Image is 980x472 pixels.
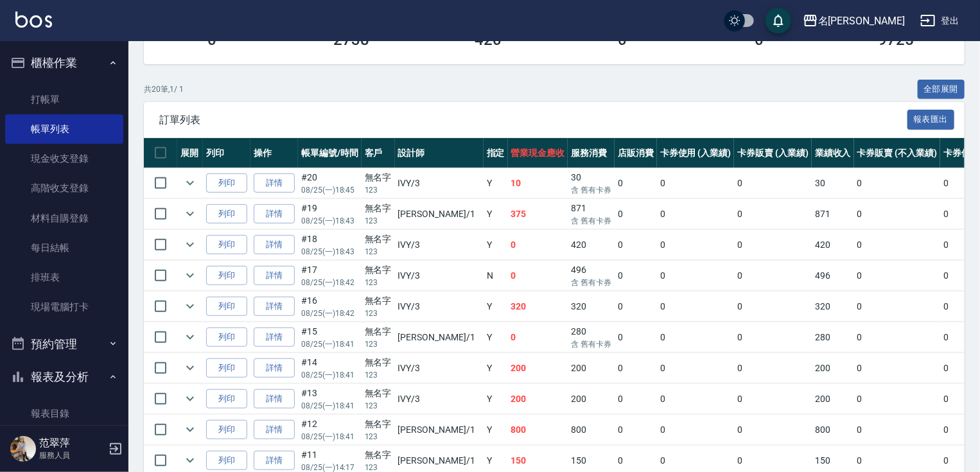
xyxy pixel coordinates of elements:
[657,292,735,322] td: 0
[180,389,200,408] button: expand row
[298,384,362,414] td: #13
[365,308,392,319] p: 123
[484,168,508,198] td: Y
[734,138,812,168] th: 卡券販賣 (入業績)
[484,322,508,353] td: Y
[395,261,484,291] td: IVY /3
[918,80,965,100] button: 全部展開
[812,168,854,198] td: 30
[365,294,392,308] div: 無名字
[657,138,735,168] th: 卡券使用 (入業績)
[301,369,358,381] p: 08/25 (一) 18:41
[298,292,362,322] td: #16
[180,420,200,439] button: expand row
[159,114,907,127] span: 訂單列表
[301,246,358,258] p: 08/25 (一) 18:43
[484,199,508,229] td: Y
[571,184,611,196] p: 含 舊有卡券
[365,338,392,350] p: 123
[907,110,955,130] button: 報表匯出
[615,168,657,198] td: 0
[395,292,484,322] td: IVY /3
[734,261,812,291] td: 0
[657,230,735,260] td: 0
[180,235,200,254] button: expand row
[206,173,247,193] button: 列印
[301,215,358,227] p: 08/25 (一) 18:43
[301,338,358,350] p: 08/25 (一) 18:41
[180,451,200,470] button: expand row
[365,246,392,258] p: 123
[254,173,295,193] a: 詳情
[854,353,940,383] td: 0
[180,328,200,347] button: expand row
[508,322,568,353] td: 0
[206,389,247,409] button: 列印
[915,9,965,33] button: 登出
[812,322,854,353] td: 280
[568,322,615,353] td: 280
[254,266,295,286] a: 詳情
[254,420,295,440] a: 詳情
[395,353,484,383] td: IVY /3
[206,420,247,440] button: 列印
[734,415,812,445] td: 0
[206,204,247,224] button: 列印
[657,322,735,353] td: 0
[298,138,362,168] th: 帳單編號/時間
[508,415,568,445] td: 800
[798,8,910,34] button: 名[PERSON_NAME]
[250,138,298,168] th: 操作
[615,353,657,383] td: 0
[395,415,484,445] td: [PERSON_NAME] /1
[734,199,812,229] td: 0
[362,138,395,168] th: 客戶
[568,261,615,291] td: 496
[907,113,955,125] a: 報表匯出
[568,353,615,383] td: 200
[657,353,735,383] td: 0
[180,358,200,378] button: expand row
[812,261,854,291] td: 496
[484,353,508,383] td: Y
[568,415,615,445] td: 800
[10,436,36,462] img: Person
[5,328,123,361] button: 預約管理
[568,384,615,414] td: 200
[854,138,940,168] th: 卡券販賣 (不入業績)
[365,202,392,215] div: 無名字
[571,277,611,288] p: 含 舊有卡券
[301,277,358,288] p: 08/25 (一) 18:42
[508,199,568,229] td: 375
[734,230,812,260] td: 0
[395,384,484,414] td: IVY /3
[180,173,200,193] button: expand row
[484,292,508,322] td: Y
[508,168,568,198] td: 10
[484,230,508,260] td: Y
[39,437,105,450] h5: 范翠萍
[615,292,657,322] td: 0
[365,387,392,400] div: 無名字
[854,168,940,198] td: 0
[298,199,362,229] td: #19
[177,138,203,168] th: 展開
[5,233,123,263] a: 每日結帳
[206,451,247,471] button: 列印
[254,451,295,471] a: 詳情
[854,415,940,445] td: 0
[854,384,940,414] td: 0
[254,389,295,409] a: 詳情
[571,215,611,227] p: 含 舊有卡券
[254,235,295,255] a: 詳情
[5,173,123,203] a: 高階收支登錄
[365,431,392,442] p: 123
[254,204,295,224] a: 詳情
[301,308,358,319] p: 08/25 (一) 18:42
[484,415,508,445] td: Y
[734,168,812,198] td: 0
[615,415,657,445] td: 0
[365,369,392,381] p: 123
[568,168,615,198] td: 30
[657,384,735,414] td: 0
